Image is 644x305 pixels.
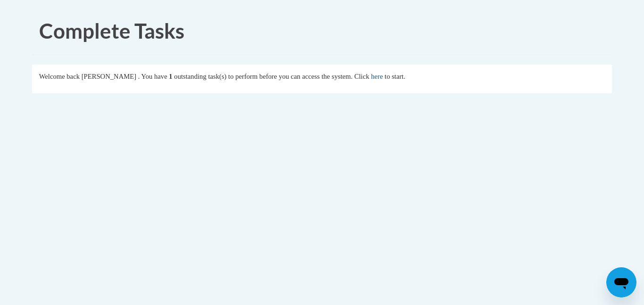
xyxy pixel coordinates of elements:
[39,73,80,80] span: Welcome back
[174,73,369,80] span: outstanding task(s) to perform before you can access the system. Click
[39,18,184,43] span: Complete Tasks
[138,73,167,80] span: . You have
[371,73,383,80] a: here
[82,73,136,80] span: [PERSON_NAME]
[385,73,405,80] span: to start.
[606,267,636,297] iframe: Button to launch messaging window
[169,73,172,80] span: 1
